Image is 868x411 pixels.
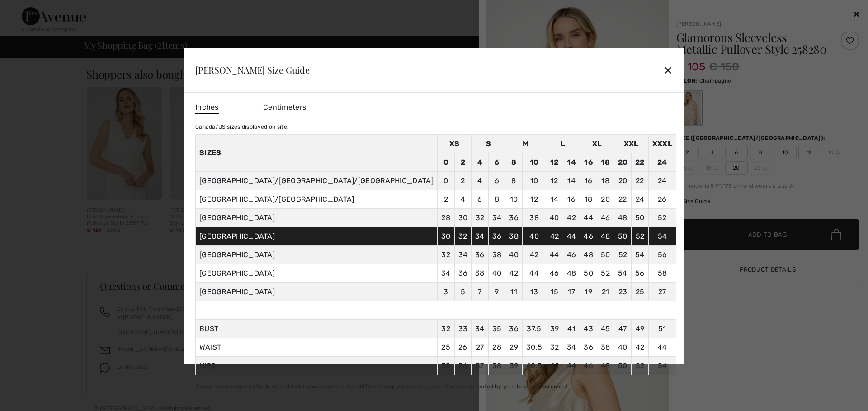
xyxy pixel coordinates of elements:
span: 36 [509,324,519,333]
span: 37.5 [527,324,541,333]
td: 48 [597,227,614,245]
td: 4 [472,171,489,190]
td: 17 [563,282,580,301]
td: 10 [522,171,546,190]
td: 44 [563,227,580,245]
td: 40 [505,245,523,264]
div: If your measurements for bust and waist correspond to two different suggested sizes, order the si... [195,383,676,391]
span: 26 [458,343,467,351]
td: XXXL [648,134,676,153]
span: 36 [584,343,593,351]
span: 54 [658,361,667,370]
td: 40 [488,264,505,282]
td: 13 [522,282,546,301]
td: 6 [472,190,489,208]
div: [PERSON_NAME] Size Guide [195,65,310,74]
td: 8 [505,153,523,171]
span: 41 [567,324,576,333]
td: 14 [563,171,580,190]
span: 44 [567,361,576,370]
td: 4 [472,153,489,171]
td: 38 [472,264,489,282]
td: 24 [648,153,676,171]
td: 11 [505,282,523,301]
td: 52 [648,208,676,227]
td: 2 [454,171,472,190]
td: XS [437,134,471,153]
td: 32 [454,227,472,245]
td: 22 [614,190,632,208]
span: 35 [441,361,451,370]
td: 7 [472,282,489,301]
span: 38 [492,361,502,370]
span: 39 [550,324,559,333]
td: XXL [614,134,648,153]
td: [GEOGRAPHIC_DATA]/[GEOGRAPHIC_DATA]/[GEOGRAPHIC_DATA] [195,171,437,190]
td: 50 [614,227,632,245]
span: 29 [509,343,518,351]
td: [GEOGRAPHIC_DATA]/[GEOGRAPHIC_DATA] [195,190,437,208]
td: 46 [597,208,614,227]
td: 21 [597,282,614,301]
td: 12 [546,171,563,190]
td: 52 [597,264,614,282]
span: 38 [601,343,610,351]
span: 44 [658,343,667,351]
td: 56 [648,245,676,264]
span: 25 [441,343,450,351]
td: 52 [614,245,632,264]
td: 50 [597,245,614,264]
span: 48 [601,361,610,370]
td: 14 [546,190,563,208]
td: [GEOGRAPHIC_DATA] [195,208,437,227]
td: 10 [505,190,523,208]
td: 16 [580,171,597,190]
td: 34 [454,245,472,264]
td: 38 [488,245,505,264]
td: 15 [546,282,563,301]
td: 6 [488,171,505,190]
td: 34 [472,227,489,245]
td: 0 [437,171,454,190]
td: 24 [632,190,649,208]
td: 50 [632,208,649,227]
td: 46 [580,227,597,245]
td: 0 [437,153,454,171]
td: M [505,134,546,153]
td: S [472,134,505,153]
td: 42 [563,208,580,227]
td: 28 [437,208,454,227]
td: 54 [648,227,676,245]
td: 12 [522,190,546,208]
td: XL [580,134,614,153]
span: 47 [618,324,627,333]
td: [GEOGRAPHIC_DATA] [195,227,437,245]
td: 8 [505,171,523,190]
td: 25 [632,282,649,301]
td: 5 [454,282,472,301]
td: 58 [648,264,676,282]
td: 16 [563,190,580,208]
td: 54 [632,245,649,264]
td: 23 [614,282,632,301]
td: 36 [488,227,505,245]
td: 48 [580,245,597,264]
td: [GEOGRAPHIC_DATA] [195,282,437,301]
td: 10 [522,153,546,171]
td: 19 [580,282,597,301]
span: 32 [550,343,559,351]
td: 36 [454,264,472,282]
span: 28 [492,343,501,351]
td: 42 [505,264,523,282]
td: 20 [614,171,632,190]
td: 36 [505,208,523,227]
td: 24 [648,171,676,190]
span: 40.5 [526,361,542,370]
td: 12 [546,153,563,171]
span: 51 [658,324,666,333]
td: 36 [472,245,489,264]
div: ✕ [663,60,673,79]
th: Sizes [195,134,437,171]
span: Inches [195,102,219,114]
span: 33 [458,324,468,333]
